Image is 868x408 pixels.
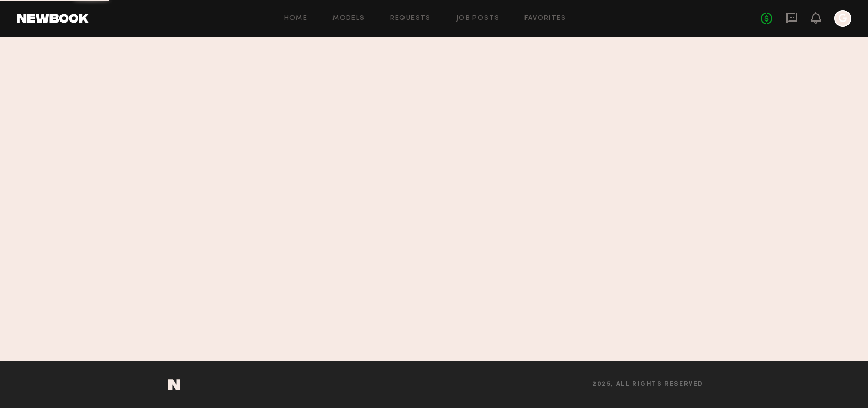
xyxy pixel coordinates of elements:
[524,15,566,22] a: Favorites
[284,15,308,22] a: Home
[592,381,703,388] span: 2025, all rights reserved
[332,15,365,22] a: Models
[456,15,500,22] a: Job Posts
[834,10,851,27] a: G
[390,15,431,22] a: Requests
